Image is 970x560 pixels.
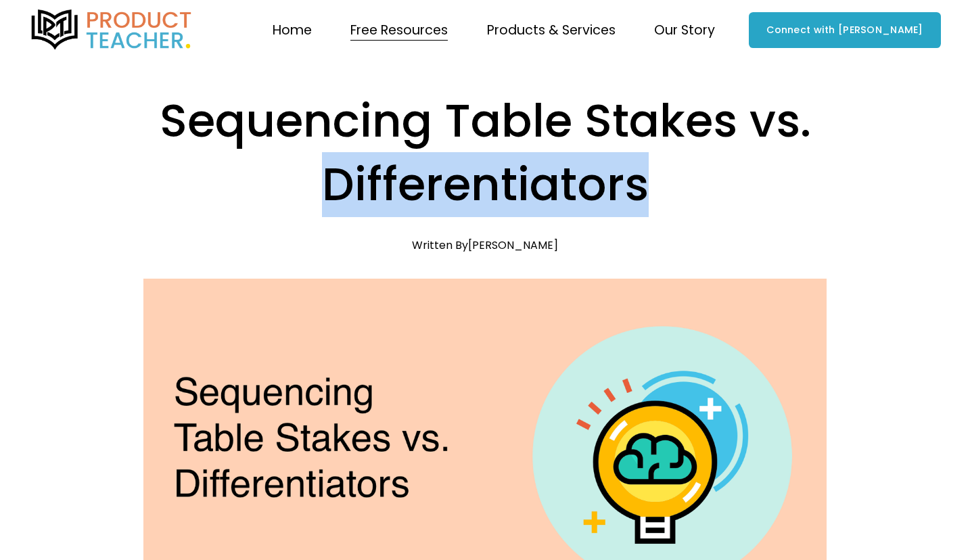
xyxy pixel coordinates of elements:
[412,239,558,252] div: Written By
[143,89,827,217] h1: Sequencing Table Stakes vs. Differentiators
[487,17,616,43] a: folder dropdown
[350,17,448,43] a: folder dropdown
[654,18,715,42] span: Our Story
[350,18,448,42] span: Free Resources
[654,17,715,43] a: folder dropdown
[468,237,558,253] a: [PERSON_NAME]
[749,12,941,47] a: Connect with [PERSON_NAME]
[487,18,616,42] span: Products & Services
[273,17,312,43] a: Home
[29,9,194,50] img: Product Teacher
